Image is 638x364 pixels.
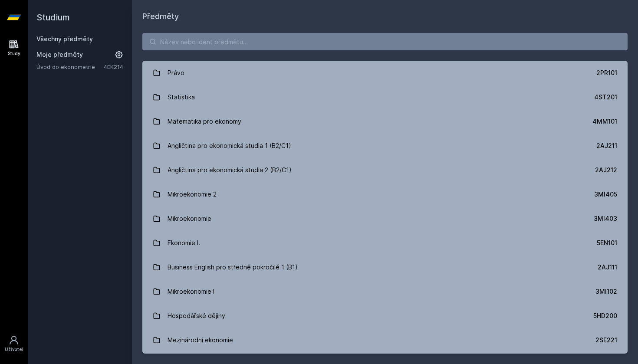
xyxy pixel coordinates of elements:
input: Název nebo ident předmětu… [142,33,628,50]
div: 4MM101 [592,117,617,126]
a: Mezinárodní ekonomie 2SE221 [142,328,628,352]
div: 3MI102 [595,287,617,296]
a: Study [2,35,26,61]
div: 4ST201 [594,93,617,102]
a: Ekonomie I. 5EN101 [142,231,628,255]
div: 3MI405 [594,190,617,199]
div: 5HD200 [593,312,617,320]
div: 2AJ212 [595,166,617,174]
div: Mikroekonomie 2 [168,186,217,203]
div: 2SE221 [595,336,617,344]
div: 2AJ211 [596,141,617,150]
a: Matematika pro ekonomy 4MM101 [142,109,628,134]
div: 2AJ111 [598,263,617,272]
div: Mikroekonomie [168,210,211,227]
div: Angličtina pro ekonomická studia 1 (B2/C1) [168,137,291,154]
a: Uživatel [2,331,26,357]
a: Mikroekonomie I 3MI102 [142,279,628,304]
a: Mikroekonomie 2 3MI405 [142,182,628,207]
a: 4EK214 [104,63,123,70]
div: Ekonomie I. [168,234,200,252]
span: Moje předměty [36,50,83,59]
h1: Předměty [142,10,628,23]
a: Úvod do ekonometrie [36,62,104,71]
div: Matematika pro ekonomy [168,113,241,130]
div: Angličtina pro ekonomická studia 2 (B2/C1) [168,161,292,179]
div: Mezinárodní ekonomie [168,331,233,349]
a: Angličtina pro ekonomická studia 1 (B2/C1) 2AJ211 [142,134,628,158]
a: Všechny předměty [36,35,93,43]
div: Study [8,50,20,57]
a: Business English pro středně pokročilé 1 (B1) 2AJ111 [142,255,628,279]
div: Hospodářské dějiny [168,307,225,325]
div: 5EN101 [597,239,617,247]
a: Mikroekonomie 3MI403 [142,207,628,231]
a: Angličtina pro ekonomická studia 2 (B2/C1) 2AJ212 [142,158,628,182]
div: 2PR101 [596,69,617,77]
a: Statistika 4ST201 [142,85,628,109]
div: Uživatel [5,346,23,353]
div: Právo [168,64,184,82]
div: Business English pro středně pokročilé 1 (B1) [168,259,298,276]
a: Právo 2PR101 [142,61,628,85]
div: Mikroekonomie I [168,283,214,300]
div: 3MI403 [594,214,617,223]
div: Statistika [168,89,195,106]
a: Hospodářské dějiny 5HD200 [142,304,628,328]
